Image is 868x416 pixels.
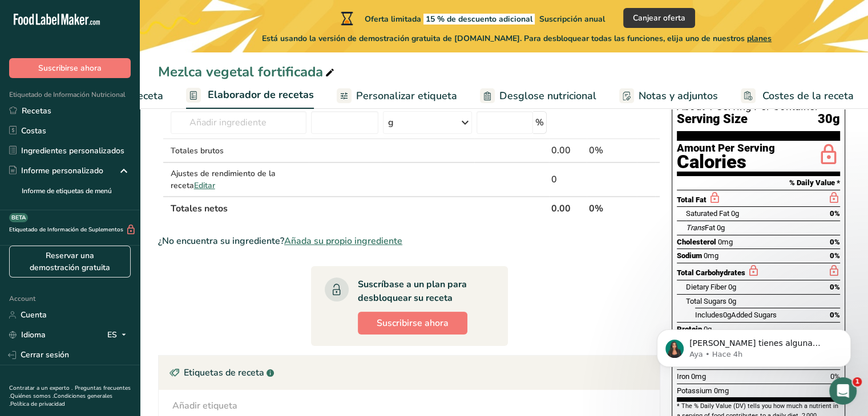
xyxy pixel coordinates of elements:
div: Informe personalizado [9,165,103,177]
a: Condiciones generales . [9,392,112,408]
a: Personalizar etiqueta [337,83,457,109]
th: Totales netos [168,196,549,220]
div: 0 [551,173,584,186]
span: Está usando la versión de demostración gratuita de [DOMAIN_NAME]. Para desbloquear todas las func... [262,32,772,44]
a: Desglose nutricional [480,83,596,109]
span: planes [747,33,772,44]
span: Suscripción anual [539,14,605,25]
div: Oferta limitada [338,11,605,25]
button: Suscribirse ahora [358,312,467,335]
a: Política de privacidad [10,400,65,408]
a: Elaborador de recetas [186,82,314,109]
div: Suscríbase a un plan para desbloquear su receta [358,278,485,305]
span: Canjear oferta [633,12,685,24]
i: Trans [686,223,705,232]
span: Sodium [677,251,702,260]
span: Añada su propio ingrediente [284,234,402,248]
section: % Daily Value * [677,176,840,190]
span: 0g [731,209,739,218]
span: Cholesterol [677,238,716,246]
span: 0g [728,297,736,305]
div: g [388,116,394,129]
div: Amount Per Serving [677,143,775,154]
div: Ajustes de rendimiento de la receta [171,168,306,191]
th: 0.00 [549,196,587,220]
span: Editar [194,180,215,191]
span: 0% [830,283,840,291]
span: 0g [717,223,725,232]
div: Etiquetas de receta [159,356,660,390]
span: 0mg [714,386,729,395]
a: Reservar una demostración gratuita [9,246,131,278]
iframe: Intercom notifications mensaje [640,305,868,385]
span: Fat [686,223,715,232]
span: 0g [728,283,736,291]
span: Total Fat [677,195,706,204]
span: 0mg [718,238,733,246]
span: 0% [830,209,840,218]
button: Suscribirse ahora [9,58,131,78]
span: Notas y adjuntos [639,88,718,104]
span: 15 % de descuento adicional [423,14,535,25]
button: Canjear oferta [623,8,695,28]
iframe: Intercom live chat [829,377,857,405]
span: Dietary Fiber [686,283,726,291]
div: 0.00 [551,144,584,157]
input: Añadir ingrediente [171,111,306,134]
span: Saturated Fat [686,209,729,218]
span: Suscribirse ahora [38,62,102,74]
span: Costes de la receta [762,88,854,104]
span: Suscribirse ahora [377,316,449,330]
div: Añadir etiqueta [172,399,237,413]
div: ES [107,328,131,342]
a: Quiénes somos . [10,392,54,400]
div: BETA [9,213,28,222]
div: 0% [589,144,635,157]
a: Costes de la receta [741,83,854,109]
div: Calories [677,154,775,170]
div: Mezlca vegetal fortificada [158,62,337,82]
a: Contratar a un experto . [9,384,72,392]
span: Total Carbohydrates [677,268,745,277]
span: 0% [830,251,840,260]
span: 1 [853,377,862,386]
div: ¿No encuentra su ingrediente? [158,234,660,248]
div: Totales brutos [171,145,306,157]
th: 0% [587,196,637,220]
span: Desglose nutricional [499,88,596,104]
span: Personalizar etiqueta [356,88,457,104]
span: 30g [818,112,840,127]
a: Preguntas frecuentes . [9,384,131,400]
span: Serving Size [677,112,748,127]
a: Notas y adjuntos [619,83,718,109]
span: Potassium [677,386,712,395]
a: Idioma [9,325,46,345]
span: 0mg [704,251,718,260]
div: About 1 Serving Per Container [677,101,840,112]
span: Total Sugars [686,297,726,305]
span: 0% [830,238,840,246]
span: Elaborador de recetas [208,87,314,103]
